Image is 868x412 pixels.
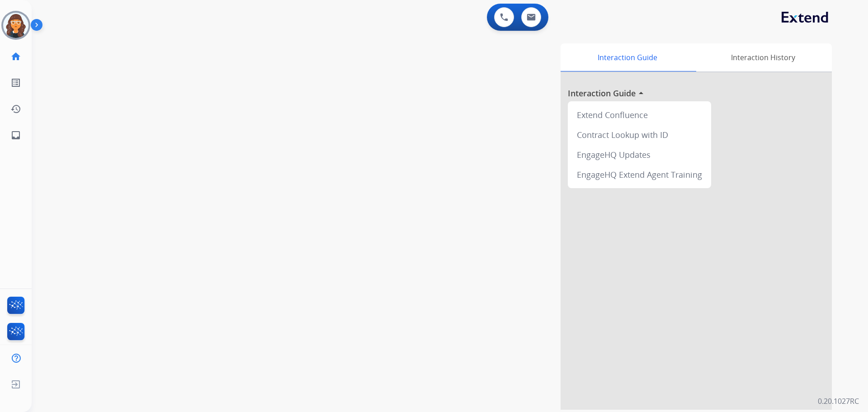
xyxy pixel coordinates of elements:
[3,13,28,38] img: avatar
[571,125,708,145] div: Contract Lookup with ID
[571,105,708,125] div: Extend Confluence
[10,51,21,62] mat-icon: home
[818,396,859,407] p: 0.20.1027RC
[10,130,21,141] mat-icon: inbox
[561,43,694,71] div: Interaction Guide
[571,165,708,185] div: EngageHQ Extend Agent Training
[571,145,708,165] div: EngageHQ Updates
[694,43,832,71] div: Interaction History
[10,77,21,88] mat-icon: list_alt
[10,104,21,114] mat-icon: history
